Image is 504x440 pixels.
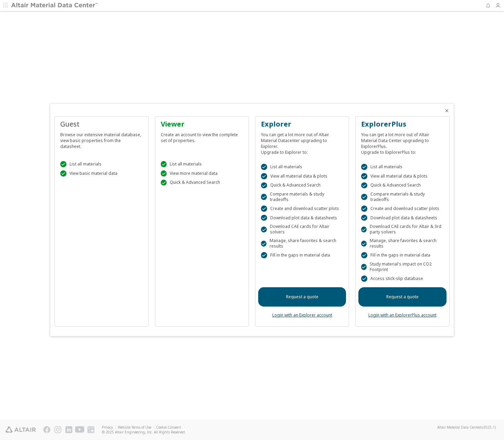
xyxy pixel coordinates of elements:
[361,252,367,258] div: 
[361,182,367,189] div: 
[361,227,367,233] div: 
[361,173,367,179] div: 
[368,312,437,318] a: Login with an ExplorerPlus account
[361,215,443,221] div: Download plot data & datasheets
[361,276,367,282] div: 
[361,206,443,212] div: Create and download scatter plots
[60,129,143,149] div: Browse our extensive material database, view basic properties from the datasheet.
[361,264,367,270] div: 
[361,164,367,170] div: 
[361,241,367,247] div: 
[361,129,443,155] div: You can get a lot more out of Altair Material Data Center upgrading to ExplorerPlus. Upgrade to E...
[361,261,443,272] div: Study material's impact on CO2 Footprint
[261,129,343,155] div: You can get a lot more out of Altair Material Datacenter upgrading to Explorer. Upgrade to Explor...
[161,161,167,167] div: 
[444,108,450,113] button: Close
[261,224,343,235] div: Download CAE cards for Altair solvers
[361,194,367,200] div: 
[161,180,167,186] div: 
[361,191,443,202] div: Compare materials & study tradeoffs
[261,164,343,170] div: List all materials
[261,173,343,179] div: View all material data & plots
[361,276,443,282] div: Access stick-slip database
[161,119,243,129] div: Viewer
[161,129,243,143] div: Create an account to view the complete set of properties.
[258,287,346,307] a: Request a quote
[261,252,267,258] div: 
[261,182,267,189] div: 
[261,191,343,202] div: Compare materials & study tradeoffs
[261,173,267,179] div: 
[361,119,443,129] div: ExplorerPlus
[358,287,446,307] a: Request a quote
[60,161,66,167] div: 
[261,252,343,258] div: Fill in the gaps in material data
[261,227,267,233] div: 
[60,170,66,177] div: 
[161,170,243,177] div: View more material data
[60,119,143,129] div: Guest
[261,164,267,170] div: 
[161,161,243,167] div: List all materials
[60,170,143,177] div: View basic material data
[261,194,267,200] div: 
[261,206,267,212] div: 
[60,161,143,167] div: List all materials
[261,215,267,221] div: 
[161,180,243,186] div: Quick & Advanced Search
[361,164,443,170] div: List all materials
[361,252,443,258] div: Fill in the gaps in material data
[261,206,343,212] div: Create and download scatter plots
[361,173,443,179] div: View all material data & plots
[261,238,343,249] div: Manage, share favorites & search results
[361,206,367,212] div: 
[361,215,367,221] div: 
[161,170,167,177] div: 
[272,312,332,318] a: Login with an Explorer account
[261,119,343,129] div: Explorer
[361,182,443,189] div: Quick & Advanced Search
[361,238,443,249] div: Manage, share favorites & search results
[261,215,343,221] div: Download plot data & datasheets
[261,182,343,189] div: Quick & Advanced Search
[261,241,266,247] div: 
[361,224,443,235] div: Download CAE cards for Altair & 3rd party solvers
